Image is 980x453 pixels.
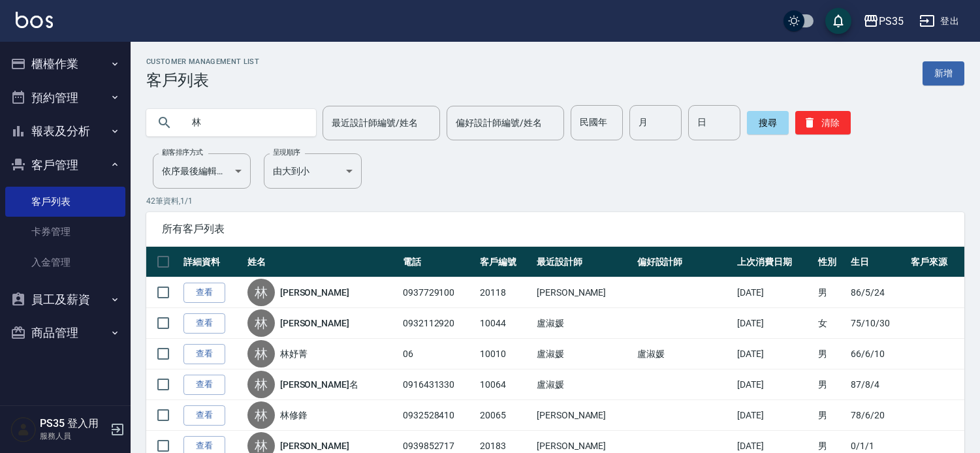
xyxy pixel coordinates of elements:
[477,247,533,277] th: 客戶編號
[879,13,904,29] div: PS35
[847,277,908,308] td: 86/5/24
[734,308,815,339] td: [DATE]
[908,247,964,277] th: 客戶來源
[247,401,275,429] div: 林
[825,8,851,34] button: save
[400,308,477,339] td: 0932112920
[280,378,358,391] a: [PERSON_NAME]名
[634,247,735,277] th: 偏好設計師
[734,400,815,431] td: [DATE]
[795,111,851,134] button: 清除
[247,309,275,337] div: 林
[815,400,847,431] td: 男
[183,313,225,334] a: 查看
[533,277,634,308] td: [PERSON_NAME]
[815,308,847,339] td: 女
[5,217,125,247] a: 卡券管理
[815,339,847,369] td: 男
[146,57,259,66] h2: Customer Management List
[280,286,349,299] a: [PERSON_NAME]
[264,153,362,189] div: 由大到小
[183,283,225,303] a: 查看
[146,71,259,89] h3: 客戶列表
[280,347,308,360] a: 林妤菁
[5,187,125,217] a: 客戶列表
[815,247,847,277] th: 性別
[5,47,125,81] button: 櫃檯作業
[5,114,125,148] button: 報表及分析
[847,400,908,431] td: 78/6/20
[183,375,225,395] a: 查看
[146,195,964,207] p: 42 筆資料, 1 / 1
[923,61,964,86] a: 新增
[858,8,909,35] button: PS35
[5,148,125,182] button: 客戶管理
[5,316,125,350] button: 商品管理
[847,369,908,400] td: 87/8/4
[40,430,106,442] p: 服務人員
[533,308,634,339] td: 盧淑媛
[734,339,815,369] td: [DATE]
[247,371,275,398] div: 林
[162,148,203,157] label: 顧客排序方式
[273,148,300,157] label: 呈現順序
[280,317,349,330] a: [PERSON_NAME]
[400,400,477,431] td: 0932528410
[634,339,735,369] td: 盧淑媛
[734,277,815,308] td: [DATE]
[477,277,533,308] td: 20118
[5,247,125,277] a: 入金管理
[477,369,533,400] td: 10064
[162,223,949,236] span: 所有客戶列表
[5,81,125,115] button: 預約管理
[244,247,400,277] th: 姓名
[280,409,308,422] a: 林修鋒
[847,308,908,339] td: 75/10/30
[533,369,634,400] td: 盧淑媛
[734,247,815,277] th: 上次消費日期
[247,279,275,306] div: 林
[533,339,634,369] td: 盧淑媛
[533,247,634,277] th: 最近設計師
[280,439,349,452] a: [PERSON_NAME]
[183,105,306,140] input: 搜尋關鍵字
[400,247,477,277] th: 電話
[400,277,477,308] td: 0937729100
[747,111,789,134] button: 搜尋
[183,344,225,364] a: 查看
[10,416,37,443] img: Person
[734,369,815,400] td: [DATE]
[847,247,908,277] th: 生日
[477,308,533,339] td: 10044
[180,247,244,277] th: 詳細資料
[183,405,225,426] a: 查看
[16,12,53,28] img: Logo
[400,369,477,400] td: 0916431330
[40,417,106,430] h5: PS35 登入用
[847,339,908,369] td: 66/6/10
[5,283,125,317] button: 員工及薪資
[247,340,275,367] div: 林
[153,153,251,189] div: 依序最後編輯時間
[914,9,964,33] button: 登出
[815,369,847,400] td: 男
[400,339,477,369] td: 06
[477,339,533,369] td: 10010
[477,400,533,431] td: 20065
[533,400,634,431] td: [PERSON_NAME]
[815,277,847,308] td: 男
